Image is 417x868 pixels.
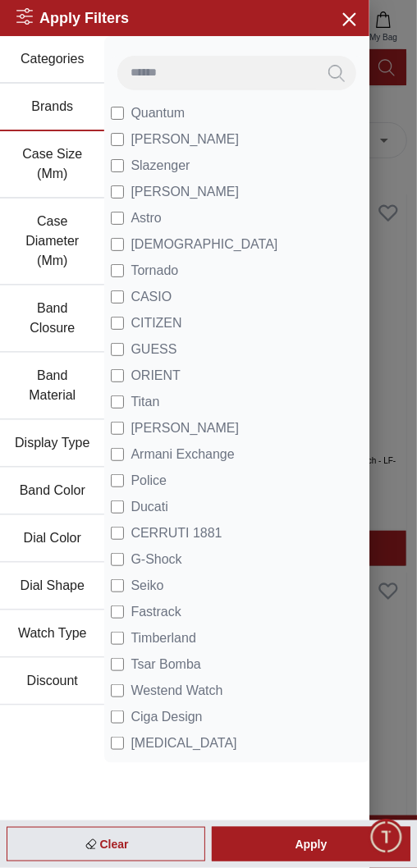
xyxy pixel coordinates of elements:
[111,343,124,356] input: GUESS
[131,130,239,149] span: [PERSON_NAME]
[111,579,124,592] input: Seiko
[131,602,181,622] span: Fastrack
[131,261,178,281] span: Tornado
[111,710,124,724] input: Ciga Design
[111,159,124,172] input: Slazenger
[111,185,124,199] input: [PERSON_NAME]
[111,474,124,487] input: Police
[111,448,124,461] input: Armani Exchange
[131,471,167,491] span: Police
[131,366,180,386] span: ORIENT
[111,500,124,514] input: Ducati
[131,418,239,438] span: [PERSON_NAME]
[131,523,222,543] span: CERRUTI 1881
[111,684,124,697] input: Westend Watch
[111,422,124,435] input: [PERSON_NAME]
[111,605,124,619] input: Fastrack
[131,287,172,307] span: CASIO
[131,497,167,517] span: Ducati
[111,527,124,540] input: CERRUTI 1881
[131,733,236,753] span: [MEDICAL_DATA]
[131,208,161,228] span: Astro
[111,369,124,382] input: ORIENT
[111,632,124,645] input: Timberland
[131,628,195,648] span: Timberland
[131,182,239,202] span: [PERSON_NAME]
[131,392,159,412] span: Titan
[111,317,124,330] input: CITIZEN
[131,313,181,333] span: CITIZEN
[111,395,124,409] input: Titan
[111,737,124,750] input: [MEDICAL_DATA]
[111,264,124,277] input: Tornado
[111,290,124,304] input: CASIO
[111,238,124,251] input: [DEMOGRAPHIC_DATA]
[131,445,234,464] span: Armani Exchange
[212,827,410,861] div: Apply
[131,707,202,727] span: Ciga Design
[7,827,205,861] div: Clear
[131,550,181,569] span: G-Shock
[111,553,124,566] input: G-Shock
[16,7,129,30] h2: Apply Filters
[369,820,405,856] div: Chat Widget
[131,103,185,123] span: Quantum
[131,576,163,596] span: Seiko
[131,156,190,176] span: Slazenger
[131,655,200,674] span: Tsar Bomba
[317,56,356,90] button: Search
[111,133,124,146] input: [PERSON_NAME]
[111,658,124,671] input: Tsar Bomba
[131,340,176,359] span: GUESS
[111,107,124,120] input: Quantum
[111,212,124,225] input: Astro
[131,235,277,254] span: [DEMOGRAPHIC_DATA]
[131,681,222,701] span: Westend Watch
